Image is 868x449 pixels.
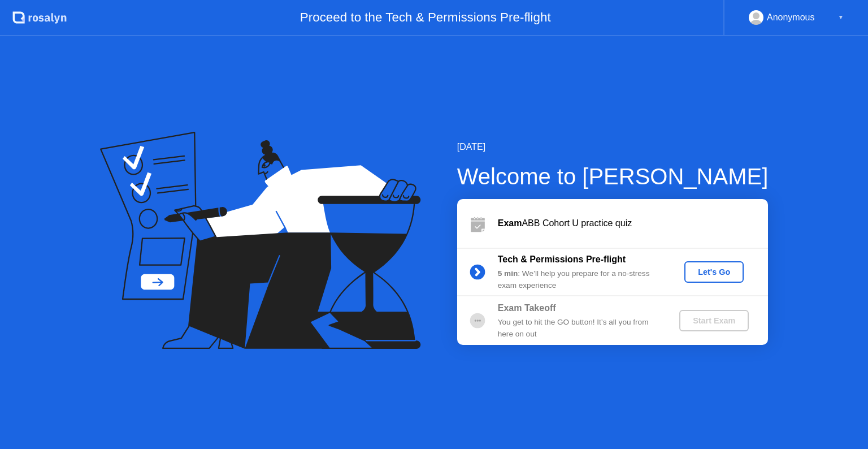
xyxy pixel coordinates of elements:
div: ▼ [838,10,844,25]
b: Tech & Permissions Pre-flight [498,254,626,264]
div: You get to hit the GO button! It’s all you from here on out [498,317,661,340]
div: [DATE] [457,140,769,154]
div: Welcome to [PERSON_NAME] [457,159,769,193]
button: Let's Go [684,261,744,283]
div: Anonymous [767,10,815,25]
b: 5 min [498,269,518,278]
button: Start Exam [679,310,749,331]
div: : We’ll help you prepare for a no-stress exam experience [498,268,661,291]
b: Exam Takeoff [498,303,556,313]
div: Start Exam [684,316,744,325]
div: Let's Go [689,267,739,277]
b: Exam [498,218,522,228]
div: ABB Cohort U practice quiz [498,217,768,230]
